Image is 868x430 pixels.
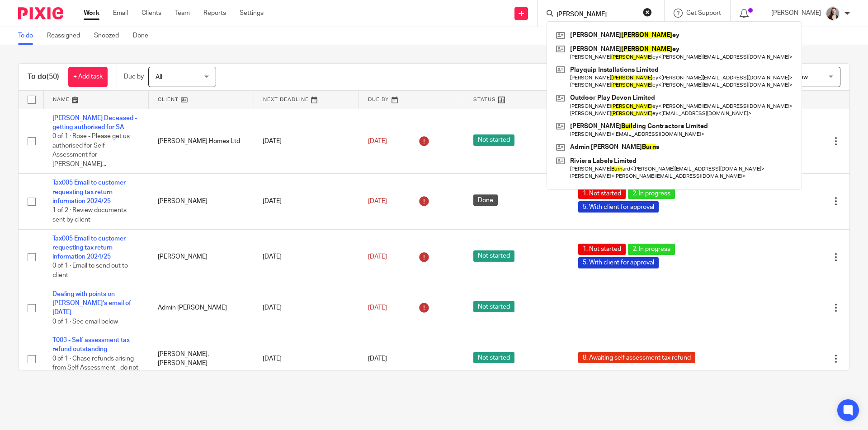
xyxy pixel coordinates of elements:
span: 5. With client for approval [578,201,659,213]
span: 0 of 1 · Rose - Please get us authorised for Self Assessment for [PERSON_NAME]... [52,133,130,167]
img: High%20Res%20Andrew%20Price%20Accountants%20_Poppy%20Jakes%20Photography-3%20-%20Copy.jpg [826,6,840,21]
span: Not started [473,352,514,363]
a: Done [133,27,155,45]
td: [PERSON_NAME] Homes Ltd [149,109,254,174]
td: [PERSON_NAME] [149,174,254,229]
span: 5. With client for approval [578,257,659,268]
a: Reassigned [47,27,87,45]
span: Not started [473,134,514,146]
td: [PERSON_NAME] [149,229,254,285]
a: Tax005 Email to customer requesting tax return information 2024/25 [52,236,126,260]
a: + Add task [68,67,108,87]
span: [DATE] [368,254,387,260]
a: Tax005 Email to customer requesting tax return information 2024/25 [52,180,126,204]
td: [DATE] [254,285,359,331]
span: [DATE] [368,198,387,204]
span: 0 of 1 · Chase refunds arising from Self Assessment - do not close down until tax... [52,356,138,380]
span: Get Support [686,10,721,16]
span: [DATE] [368,356,387,362]
a: T003 - Self assessment tax refund outstanding [52,337,130,352]
span: 0 of 1 · See email below [52,319,118,325]
td: [DATE] [254,229,359,285]
span: Not started [473,301,514,312]
div: --- [578,303,735,312]
td: [DATE] [254,174,359,229]
span: All [156,74,162,80]
span: [DATE] [368,138,387,144]
span: 0 of 1 · Email to send out to client [52,263,128,279]
a: Clients [142,9,161,18]
a: Reports [203,9,226,18]
td: [PERSON_NAME], [PERSON_NAME] [149,331,254,387]
button: Clear [643,8,652,17]
span: [DATE] [368,305,387,311]
span: 1. Not started [578,244,626,255]
a: [PERSON_NAME] Deceased - getting authorised for SA [52,115,137,130]
p: [PERSON_NAME] [771,9,821,18]
td: Admin [PERSON_NAME] [149,285,254,331]
span: 1. Not started [578,188,626,199]
span: (50) [47,73,59,80]
a: Settings [240,9,264,18]
h1: To do [28,72,59,82]
p: Due by [124,72,144,81]
span: 2. In progress [628,188,675,199]
span: 8. Awaiting self assessment tax refund [578,352,695,363]
a: Snoozed [94,27,126,45]
span: Done [473,194,498,206]
td: [DATE] [254,331,359,387]
a: To do [18,27,40,45]
span: Not started [473,250,514,262]
input: Search [556,11,637,19]
a: Work [84,9,99,18]
a: Email [113,9,128,18]
a: Team [175,9,190,18]
img: Pixie [18,7,63,19]
a: Dealing with points on [PERSON_NAME]'s email of [DATE] [52,291,131,316]
td: [DATE] [254,109,359,174]
span: 1 of 2 · Review documents sent by client [52,208,127,223]
span: 2. In progress [628,244,675,255]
